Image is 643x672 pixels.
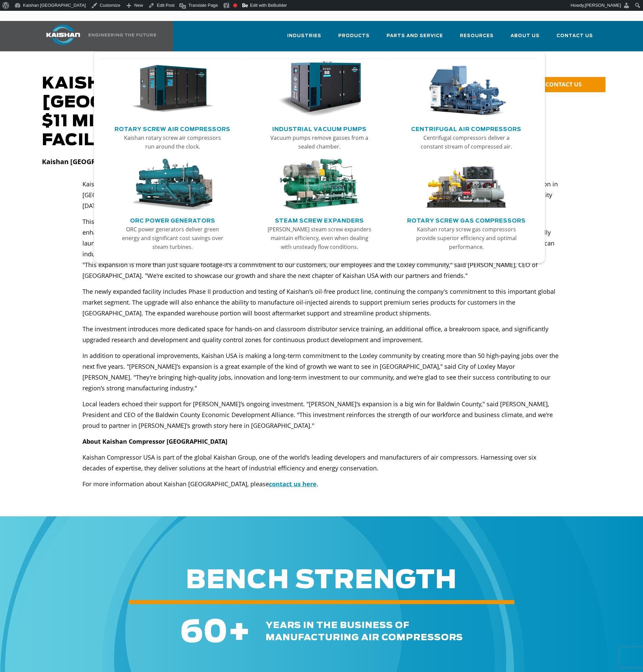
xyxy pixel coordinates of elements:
[228,617,251,648] span: +
[82,259,561,281] p: "This expansion is more than just square footage-it's a commitment to our customers, our employee...
[42,76,370,149] span: Kaishan Compressor [GEOGRAPHIC_DATA] Celebrates $11 Million Expansion of Loxley Facility
[120,133,225,151] p: Kaishan rotary screw air compressors run around the clock.
[545,80,582,88] span: CONTACT US
[233,3,237,7] div: Focus keyphrase not set
[387,27,443,50] a: Parts and Service
[338,32,370,40] span: Products
[115,123,230,133] a: Rotary Screw Air Compressors
[82,479,561,489] p: For more information about Kaishan [GEOGRAPHIC_DATA], please .
[272,123,367,133] a: Industrial Vacuum Pumps
[120,225,225,251] p: ORC power generators deliver green energy and significant cost savings over steam turbines.
[131,61,214,117] img: thumb-Rotary-Screw-Air-Compressors
[267,225,372,251] p: [PERSON_NAME] steam screw expanders maintain efficiency, even when dealing with unsteady flow con...
[460,27,494,50] a: Resources
[557,32,593,40] span: Contact Us
[407,215,526,225] a: Rotary Screw Gas Compressors
[89,33,156,36] img: Engineering the future
[275,215,364,225] a: Steam Screw Expanders
[42,157,194,166] strong: Kaishan [GEOGRAPHIC_DATA] | [DATE] | News
[425,159,508,211] img: thumb-Rotary-Screw-Gas-Compressors
[131,159,214,211] img: thumb-ORC-Power-Generators
[287,32,321,40] span: Industries
[130,215,215,225] a: ORC Power Generators
[38,21,157,51] a: Kaishan USA
[585,3,621,8] span: [PERSON_NAME]
[287,27,321,50] a: Industries
[82,350,561,393] p: In addition to operational improvements, Kaishan USA is making a long-term commitment to the Loxl...
[511,27,540,50] a: About Us
[411,123,521,133] a: Centrifugal Air Compressors
[557,27,593,50] a: Contact Us
[180,617,228,648] span: 60
[82,324,561,345] p: The investment introduces more dedicated space for hands-on and classroom distributor service tra...
[511,32,540,40] span: About Us
[338,27,370,50] a: Products
[82,179,561,211] p: Kaishan Compressor USA, a global leader in industrial rotary screw air compressor manufacturing, ...
[82,452,561,473] p: Kaishan Compressor USA is part of the global Kaishan Group, one of the world's leading developers...
[414,133,519,151] p: Centrifugal compressors deliver a constant stream of compressed air.
[387,32,443,40] span: Parts and Service
[266,621,463,642] span: years in the business of manufacturing air compressors
[278,159,361,211] img: thumb-Steam-Screw-Expanders
[269,480,317,488] a: contact us here
[278,61,361,117] img: thumb-Industrial-Vacuum-Pumps
[82,398,561,431] p: Local leaders echoed their support for [PERSON_NAME]'s ongoing investment. "[PERSON_NAME]'s expan...
[38,25,89,45] img: kaishan logo
[522,77,605,92] a: CONTACT US
[267,133,372,151] p: Vacuum pumps remove gasses from a sealed chamber.
[425,61,508,117] img: thumb-Centrifugal-Air-Compressors
[82,286,561,318] p: The newly expanded facility includes Phase II production and testing of Kaishan's oil-free produc...
[460,32,494,40] span: Resources
[82,437,227,445] strong: About Kaishan Compressor [GEOGRAPHIC_DATA]
[414,225,519,251] p: Kaishan rotary screw gas compressors provide superior efficiency and optimal performance.
[82,216,561,259] p: This major investment doubles the size of [PERSON_NAME]'s Loxley operations and represents a sign...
